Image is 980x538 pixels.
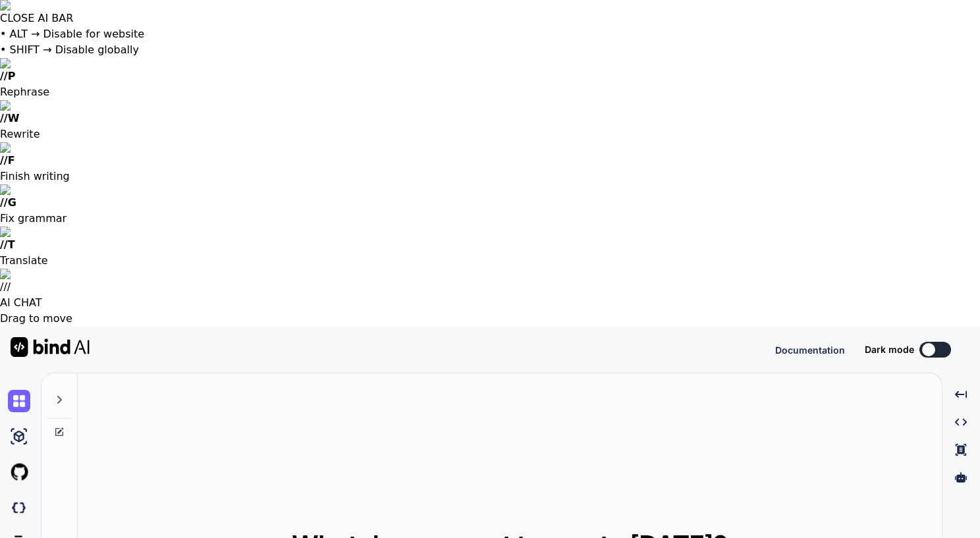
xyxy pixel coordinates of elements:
img: chat [8,390,30,412]
span: Dark mode [865,343,914,356]
img: darkCloudIdeIcon [8,497,30,519]
span: Documentation [775,344,845,356]
img: Bind AI [11,337,90,357]
img: ai-studio [8,425,30,448]
img: githubLight [8,461,30,483]
button: Documentation [775,343,845,357]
